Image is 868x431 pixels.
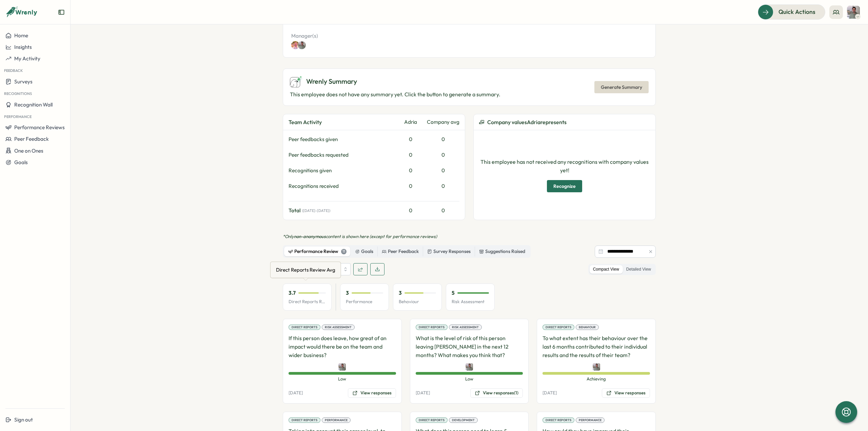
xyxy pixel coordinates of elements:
[289,390,303,396] p: [DATE]
[778,7,815,16] span: Quick Actions
[590,265,623,274] label: Compact View
[547,180,582,192] button: Recognize
[14,55,40,62] span: My Activity
[346,289,349,297] p: 3
[479,158,650,175] p: This employee has not received any recognitions with company values yet!
[416,417,448,423] div: Direct Reports
[427,207,459,214] div: 0
[290,90,500,99] p: This employee does not have any summary yet. Click the button to generate a summary.
[289,376,396,382] span: Low
[452,299,489,305] p: Risk Assessment
[416,376,523,382] span: Low
[449,325,482,330] div: Risk Assessment
[14,416,33,423] span: Sign out
[14,101,53,108] span: Recognition Wall
[487,118,567,126] span: Company values Adria represents
[348,388,396,398] button: View responses
[601,81,642,93] span: Generate Summary
[289,299,326,305] p: Direct Reports Review Avg
[298,41,306,49] img: Federico Valdes
[291,41,299,49] img: David Kavanagh
[14,124,65,131] span: Performance Reviews
[542,390,557,396] p: [DATE]
[397,118,424,126] div: Adria
[289,289,296,297] p: 3.7
[291,32,406,40] p: Manager(s)
[289,325,320,330] div: Direct Reports
[14,44,32,50] span: Insights
[542,376,650,382] span: Achieving
[322,417,351,423] div: Performance
[602,388,650,398] button: View responses
[397,182,424,190] div: 0
[427,167,459,174] div: 0
[553,180,576,192] span: Recognize
[14,159,28,165] span: Goals
[338,363,346,371] img: Federico Valdes
[399,299,436,305] p: Behaviour
[758,4,825,19] button: Quick Actions
[382,248,419,255] div: Peer Feedback
[289,118,394,126] div: Team Activity
[427,182,459,190] div: 0
[452,289,455,297] p: 5
[397,151,424,159] div: 0
[289,151,394,159] div: Peer feedbacks requested
[427,248,471,255] div: Survey Responses
[283,234,656,240] p: *Only content is shown here (except for performance reviews)
[416,334,523,359] p: What is the level of risk of this person leaving [PERSON_NAME] in the next 12 months? What makes ...
[322,325,355,330] div: Risk Assessment
[449,417,478,423] div: Development
[289,334,396,359] p: If this person does leave, how great of an impact would there be on the team and wider business?
[427,151,459,159] div: 0
[542,334,650,359] p: To what extent has their behaviour over the last 6 months contributed to their individual results...
[416,325,448,330] div: Direct Reports
[576,417,605,423] div: Performance
[466,363,473,371] img: Federico Valdes
[299,41,308,49] a: Federico Valdes
[14,32,28,39] span: Home
[542,325,574,330] div: Direct Reports
[416,390,430,396] p: [DATE]
[289,167,394,174] div: Recognitions given
[289,417,320,423] div: Direct Reports
[427,136,459,143] div: 0
[594,81,649,93] button: Generate Summary
[593,363,600,371] img: Federico Valdes
[623,265,654,274] label: Detailed View
[576,325,599,330] div: Behaviour
[294,234,326,239] span: non-anonymous
[14,136,49,142] span: Peer Feedback
[289,182,394,190] div: Recognitions received
[288,248,347,255] div: Performance Review
[302,209,330,213] span: ( [DATE] - [DATE] )
[346,299,383,305] p: Performance
[399,289,402,297] p: 3
[306,76,357,87] span: Wrenly Summary
[470,388,523,398] button: View responses(1)
[14,78,33,85] span: Surveys
[14,148,43,154] span: One on Ones
[542,417,574,423] div: Direct Reports
[427,118,459,126] div: Company avg
[397,136,424,143] div: 0
[479,248,525,255] div: Suggestions Raised
[397,207,424,214] div: 0
[289,207,301,214] span: Total
[275,265,337,275] div: Direct Reports Review Avg
[341,249,347,254] div: 11
[397,167,424,174] div: 0
[355,248,373,255] div: Goals
[58,9,65,16] button: Expand sidebar
[847,6,860,19] img: Federico Valdes
[289,136,394,143] div: Peer feedbacks given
